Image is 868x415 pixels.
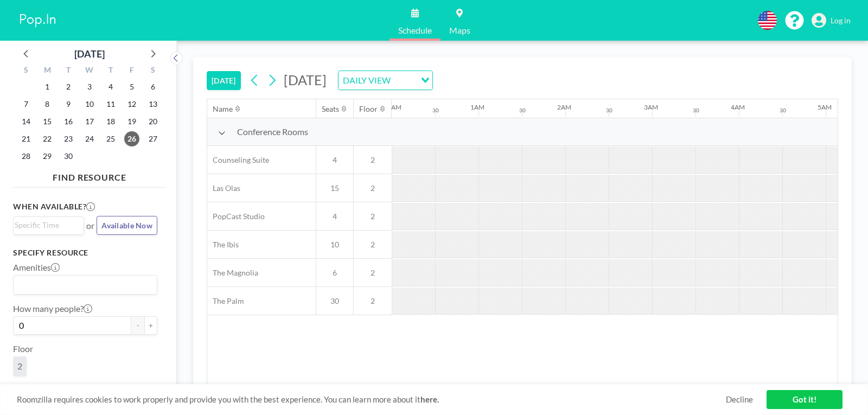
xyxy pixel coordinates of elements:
span: Thursday, September 11, 2025 [103,97,118,112]
span: Friday, September 19, 2025 [124,114,139,129]
div: 2AM [557,103,571,111]
span: 2 [17,361,22,372]
span: Sunday, September 14, 2025 [18,114,34,129]
a: Got it! [767,390,843,409]
div: Floor [359,104,378,114]
span: Tuesday, September 9, 2025 [61,97,76,112]
span: 2 [354,212,392,221]
button: Available Now [97,216,157,235]
span: Counseling Suite [207,155,269,165]
span: Available Now [101,221,152,230]
label: How many people? [13,303,92,314]
span: Tuesday, September 30, 2025 [61,149,76,164]
span: Sunday, September 28, 2025 [18,149,34,164]
span: Log in [831,16,851,25]
span: 2 [354,240,392,250]
span: PopCast Studio [207,212,265,221]
span: 2 [354,183,392,193]
div: T [100,64,121,78]
div: Search for option [14,276,157,294]
span: 30 [316,296,353,306]
div: Search for option [339,71,432,90]
a: Log in [812,13,851,28]
span: [DATE] [284,72,327,88]
span: Wednesday, September 24, 2025 [82,131,97,146]
div: 30 [780,107,786,114]
span: Conference Rooms [237,126,308,137]
span: Saturday, September 20, 2025 [145,114,161,129]
span: Monday, September 29, 2025 [40,149,55,164]
span: Sunday, September 21, 2025 [18,131,34,146]
a: Decline [726,394,753,405]
span: 2 [354,268,392,278]
span: Tuesday, September 16, 2025 [61,114,76,129]
span: Wednesday, September 17, 2025 [82,114,97,129]
span: or [86,220,94,231]
label: Floor [13,343,33,354]
span: Friday, September 26, 2025 [124,131,139,146]
div: T [58,64,79,78]
div: S [16,64,37,78]
span: Tuesday, September 23, 2025 [61,131,76,146]
div: 30 [519,107,526,114]
div: Search for option [14,217,84,233]
span: The Palm [207,296,244,306]
div: 4AM [731,103,745,111]
span: 2 [354,296,392,306]
span: Tuesday, September 2, 2025 [61,79,76,94]
span: The Ibis [207,240,239,250]
div: 30 [606,107,612,114]
span: 4 [316,212,353,221]
div: [DATE] [74,46,105,61]
div: 3AM [644,103,658,111]
div: F [121,64,142,78]
span: 6 [316,268,353,278]
span: Monday, September 8, 2025 [40,97,55,112]
a: here. [420,394,439,404]
img: organization-logo [17,10,59,31]
span: 2 [354,155,392,165]
div: Seats [322,104,339,114]
div: 30 [432,107,439,114]
button: - [131,316,144,335]
div: 12AM [384,103,401,111]
span: 4 [316,155,353,165]
button: [DATE] [207,71,241,90]
span: Schedule [398,26,432,35]
label: Amenities [13,262,60,273]
span: Monday, September 22, 2025 [40,131,55,146]
span: 10 [316,240,353,250]
input: Search for option [394,73,414,87]
span: Thursday, September 25, 2025 [103,131,118,146]
span: Monday, September 15, 2025 [40,114,55,129]
span: Saturday, September 13, 2025 [145,97,161,112]
div: W [79,64,100,78]
h4: FIND RESOURCE [13,168,166,183]
span: Sunday, September 7, 2025 [18,97,34,112]
span: Saturday, September 6, 2025 [145,79,161,94]
span: DAILY VIEW [341,73,393,87]
span: The Magnolia [207,268,258,278]
span: Maps [449,26,470,35]
span: Saturday, September 27, 2025 [145,131,161,146]
div: 5AM [818,103,832,111]
span: Wednesday, September 10, 2025 [82,97,97,112]
div: S [142,64,163,78]
span: Roomzilla requires cookies to work properly and provide you with the best experience. You can lea... [17,394,726,405]
button: + [144,316,157,335]
input: Search for option [15,278,151,292]
div: 1AM [470,103,484,111]
input: Search for option [15,219,78,231]
div: Name [213,104,233,114]
span: Thursday, September 18, 2025 [103,114,118,129]
span: Thursday, September 4, 2025 [103,79,118,94]
span: Monday, September 1, 2025 [40,79,55,94]
span: 15 [316,183,353,193]
div: 30 [693,107,699,114]
div: M [37,64,58,78]
h3: Specify resource [13,248,157,258]
span: Friday, September 5, 2025 [124,79,139,94]
span: Friday, September 12, 2025 [124,97,139,112]
span: Las Olas [207,183,240,193]
span: Wednesday, September 3, 2025 [82,79,97,94]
